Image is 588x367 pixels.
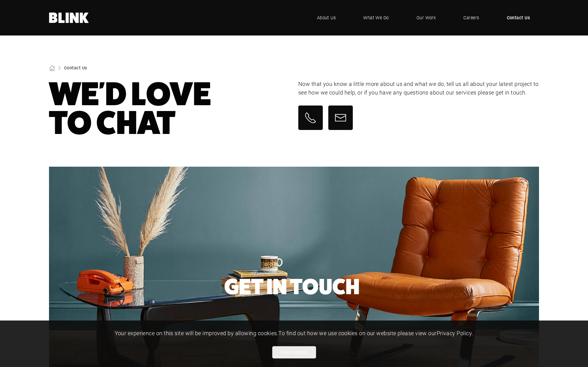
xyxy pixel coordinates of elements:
a: Careers [454,9,488,27]
button: Allow cookies [272,346,316,358]
span: Careers [463,14,479,21]
h2: Get In Touch [224,277,360,297]
span: Our Work [417,14,436,21]
h1: We'd Love To Chat [49,80,290,137]
span: What We Do [363,14,389,21]
a: What We Do [354,9,398,27]
img: Hello, We are Blink [49,13,89,23]
span: About Us [317,14,336,21]
a: Contact Us [498,9,539,27]
p: Now that you know a little more about us and what we do, tell us all about your latest project to... [298,80,539,97]
span: Your experience on this site will be improved by allowing cookies. To find out how we use cookies... [115,329,473,337]
a: Our Work [407,9,445,27]
span: Contact Us [507,14,530,21]
a: Home [49,13,89,23]
a: Contact Us [64,65,87,71]
a: About Us [308,9,345,27]
a: Privacy Policy [437,329,472,337]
